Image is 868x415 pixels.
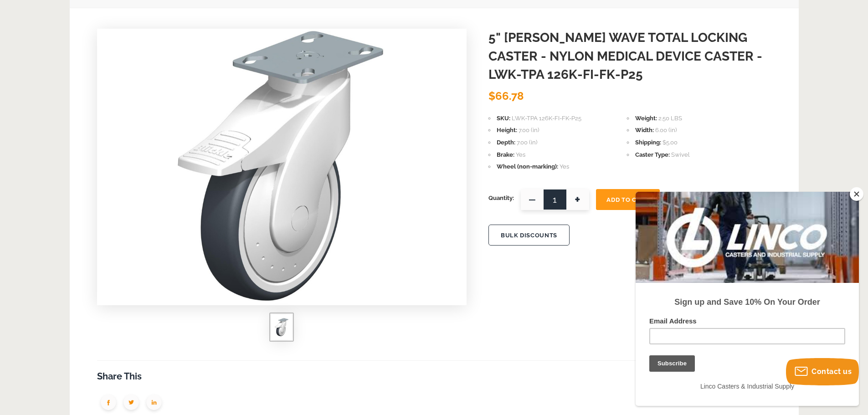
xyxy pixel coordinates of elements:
span: 7.00 (in) [519,127,539,133]
label: Email Address [14,125,210,136]
span: Linco Casters & Industrial Supply [65,191,159,198]
span: Add To Cart [606,196,649,203]
button: Add To Cart [596,189,660,210]
span: $5.00 [663,139,678,146]
span: — [521,189,544,210]
span: Width [635,127,654,133]
button: Contact us [786,358,859,385]
span: 2.50 LBS [658,115,682,122]
span: Caster Type [635,151,670,158]
span: Yes [516,151,525,158]
span: LWK-TPA 126K-FI-FK-P25 [512,115,581,122]
img: group-1949.png [120,392,143,415]
img: group-1951.png [143,392,165,415]
span: + [566,189,589,210]
img: group-1950.png [97,392,120,415]
img: 5" BLICKLE WAVE TOTAL LOCKING CASTER - NYLON MEDICAL DEVICE CASTER - LWK-TPA 126K-FI-FK-P25 [275,318,288,336]
span: Brake [497,151,514,158]
span: SKU [497,115,510,122]
span: Swivel [671,151,690,158]
span: 6.00 (in) [655,127,677,133]
span: Contact us [812,367,852,376]
button: BULK DISCOUNTS [488,225,570,246]
span: Yes [560,163,569,170]
span: 7.00 (in) [517,139,537,146]
button: Close [850,187,863,201]
img: 5" BLICKLE WAVE TOTAL LOCKING CASTER - NYLON MEDICAL DEVICE CASTER - LWK-TPA 126K-FI-FK-P25 [178,29,385,302]
span: Depth [497,139,515,146]
h3: Share This [97,370,771,383]
span: Weight [635,115,657,122]
strong: Sign up and Save 10% On Your Order [39,106,184,115]
span: Shipping [635,139,661,146]
span: Height [497,127,517,133]
span: Quantity [488,189,514,207]
span: Wheel (non-marking) [497,163,558,170]
h1: 5" [PERSON_NAME] WAVE TOTAL LOCKING CASTER - NYLON MEDICAL DEVICE CASTER - LWK-TPA 126K-FI-FK-P25 [488,29,771,84]
span: $66.78 [488,89,524,102]
input: Subscribe [14,164,59,180]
